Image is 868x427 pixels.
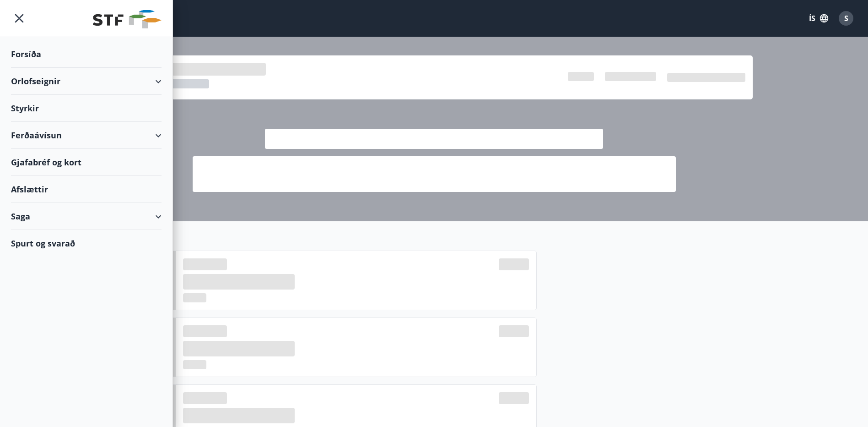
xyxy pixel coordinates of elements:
[11,122,162,149] div: Ferðaávísun
[11,203,162,230] div: Saga
[804,10,833,27] button: ÍS
[11,10,27,27] button: menu
[93,10,162,28] img: union_logo
[835,7,857,29] button: S
[11,95,162,122] div: Styrkir
[11,149,162,176] div: Gjafabréf og kort
[11,176,162,203] div: Afslættir
[11,41,162,68] div: Forsíða
[11,68,162,95] div: Orlofseignir
[844,13,848,23] span: S
[11,230,162,257] div: Spurt og svarað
